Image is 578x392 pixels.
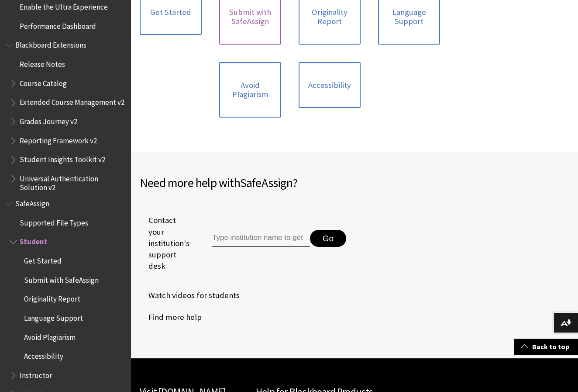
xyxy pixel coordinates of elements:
span: Avoid Plagiarism [24,330,76,342]
span: Submit with SafeAssign [24,273,99,284]
span: Originality Report [24,292,80,304]
nav: Book outline for Blackboard Extensions [5,38,126,192]
a: Watch videos for students [140,289,240,302]
input: Type institution name to get support [212,230,310,247]
a: Accessibility [299,62,361,108]
span: Get Started [24,253,62,265]
span: Supported File Types [20,215,88,227]
span: Instructor [20,368,52,380]
a: Find more help [140,311,202,324]
button: Go [310,230,346,247]
span: SafeAssign [15,196,49,208]
span: Contact your institution's support desk [140,215,192,272]
h2: Need more help with ? [140,173,354,192]
span: Release Notes [20,57,65,69]
span: Language Support [24,311,83,323]
span: Course Catalog [20,76,67,88]
span: Blackboard Extensions [15,38,86,50]
a: Avoid Plagiarism [219,62,281,118]
span: Extended Course Management v2 [20,95,124,107]
span: Student Insights Toolkit v2 [20,153,105,164]
span: Reporting Framework v2 [20,133,97,145]
span: Student [20,235,48,246]
span: Accessibility [24,349,63,361]
a: Back to top [514,339,578,355]
span: Performance Dashboard [20,19,96,31]
span: SafeAssign [240,175,292,191]
span: Universal Authentication Solution v2 [20,171,125,192]
span: Grades Journey v2 [20,114,77,126]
